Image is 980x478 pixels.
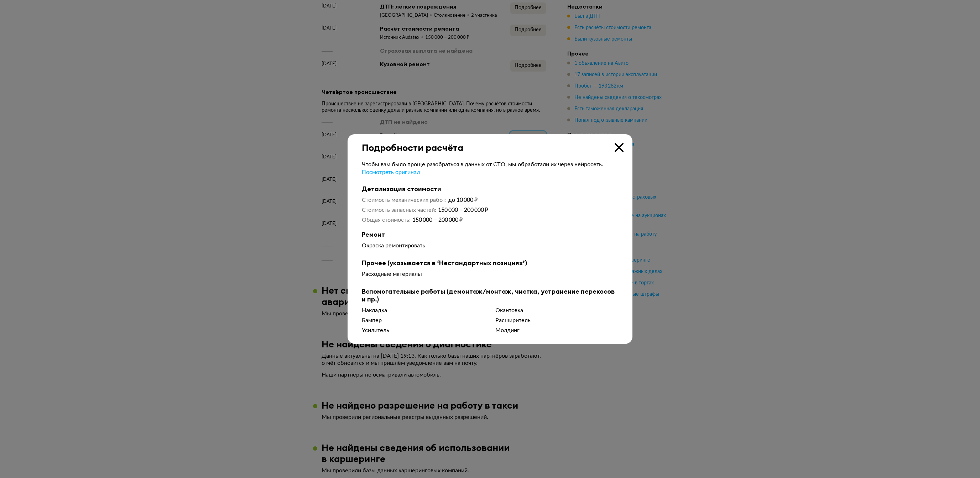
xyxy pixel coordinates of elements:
span: 150 000 – 200 000 ₽ [438,207,488,213]
div: Молдинг [495,327,618,334]
div: Окантовка [495,307,618,314]
div: Накладка [362,307,485,314]
dt: Общая стоимость [362,216,411,224]
dt: Стоимость механических работ [362,196,447,204]
div: Бампер [362,317,485,324]
div: Расходные материалы [362,270,618,278]
div: Расширитель [495,317,618,324]
b: Прочее (указывается в ‘Нестандартных позициях’) [362,259,618,267]
div: Окраска ремонтировать [362,242,618,249]
div: Подробности расчёта [348,134,632,153]
b: Ремонт [362,231,618,238]
span: до 10 000 ₽ [448,197,478,203]
dt: Стоимость запасных частей [362,206,436,214]
b: Вспомогательные работы (демонтаж/монтаж, чистка, устранение перекосов и пр.) [362,288,618,303]
span: 150 000 – 200 000 ₽ [412,217,463,223]
span: Посмотреть оригинал [362,169,420,175]
b: Детализация стоимости [362,185,618,193]
div: Усилитель [362,327,485,334]
span: Чтобы вам было проще разобраться в данных от СТО, мы обработали их через нейросеть. [362,162,603,167]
